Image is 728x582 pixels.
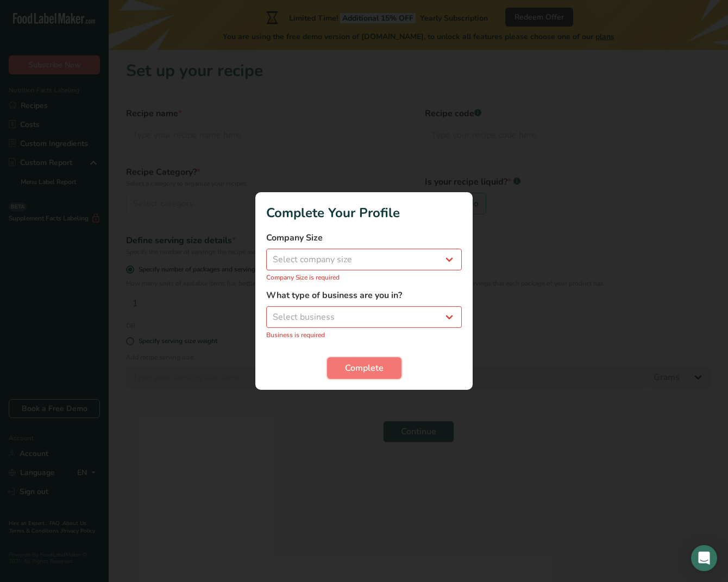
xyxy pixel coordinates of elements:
[266,273,462,282] p: Company Size is required
[691,545,717,571] div: Open Intercom Messenger
[345,362,384,375] span: Complete
[266,203,462,223] h1: Complete Your Profile
[327,357,401,379] button: Complete
[266,231,462,244] label: Company Size
[266,330,462,340] p: Business is required
[266,289,462,302] label: What type of business are you in?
